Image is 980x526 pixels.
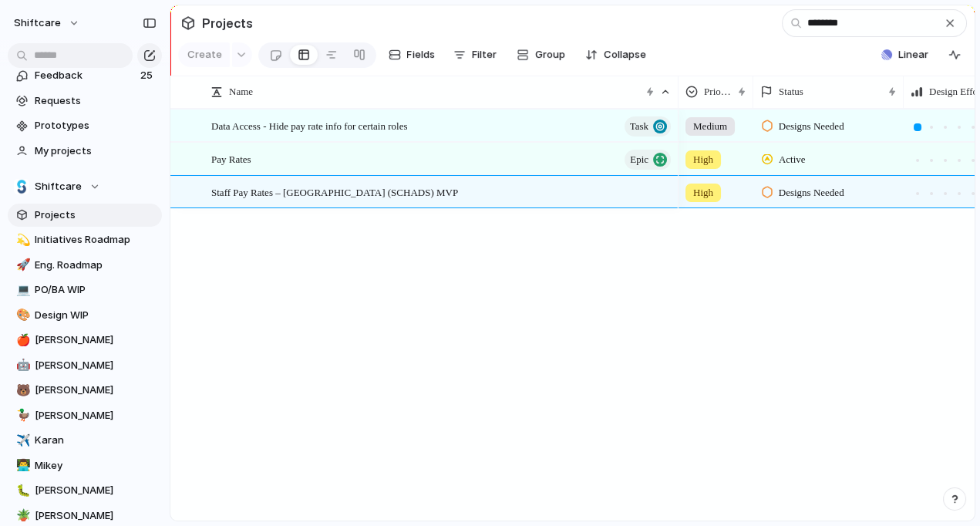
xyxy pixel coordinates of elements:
[14,15,61,31] span: shiftcare
[14,383,29,398] button: 🐻
[211,150,251,167] span: Pay Rates
[8,175,162,198] button: Shiftcare
[229,84,253,99] span: Name
[604,47,646,62] span: Collapse
[35,118,157,133] span: Prototypes
[35,143,157,159] span: My projects
[14,232,29,248] button: 💫
[35,433,157,448] span: Karan
[8,254,162,277] a: 🚀Eng. Roadmap
[407,47,435,62] span: Fields
[35,508,157,524] span: [PERSON_NAME]
[8,89,162,113] a: Requests
[16,306,27,324] div: 🎨
[16,482,27,500] div: 🐛
[14,282,29,298] button: 💻
[16,457,27,474] div: 👨‍💻
[8,140,162,163] a: My projects
[16,282,27,299] div: 💻
[35,408,157,423] span: [PERSON_NAME]
[8,329,162,352] a: 🍎[PERSON_NAME]
[8,354,162,377] a: 🤖[PERSON_NAME]
[14,508,29,524] button: 🪴
[8,429,162,452] a: ✈️Karan
[14,458,29,474] button: 👨‍💻
[472,47,497,62] span: Filter
[14,308,29,323] button: 🎨
[35,358,157,373] span: [PERSON_NAME]
[16,256,27,274] div: 🚀
[382,42,441,67] button: Fields
[8,278,162,302] a: 💻PO/BA WIP
[535,47,565,62] span: Group
[447,42,503,67] button: Filter
[16,332,27,349] div: 🍎
[35,179,82,194] span: Shiftcare
[35,93,157,109] span: Requests
[35,308,157,323] span: Design WIP
[140,68,156,83] span: 25
[35,207,157,223] span: Projects
[35,332,157,348] span: [PERSON_NAME]
[898,47,928,62] span: Linear
[14,483,29,498] button: 🐛
[7,11,88,35] button: shiftcare
[875,43,935,66] button: Linear
[8,204,162,227] a: Projects
[14,258,29,273] button: 🚀
[14,433,29,448] button: ✈️
[8,228,162,251] a: 💫Initiatives Roadmap
[14,358,29,373] button: 🤖
[16,356,27,374] div: 🤖
[35,458,157,474] span: Mikey
[8,379,162,402] a: 🐻[PERSON_NAME]
[35,232,157,248] span: Initiatives Roadmap
[579,42,652,67] button: Collapse
[16,231,27,249] div: 💫
[8,454,162,477] a: 👨‍💻Mikey
[35,68,136,83] span: Feedback
[509,42,573,67] button: Group
[35,483,157,498] span: [PERSON_NAME]
[8,114,162,137] a: Prototypes
[35,258,157,273] span: Eng. Roadmap
[16,507,27,524] div: 🪴
[8,304,162,327] a: 🎨Design WIP
[8,479,162,502] a: 🐛[PERSON_NAME]
[35,282,157,298] span: PO/BA WIP
[14,408,29,423] button: 🦆
[16,382,27,400] div: 🐻
[8,64,162,87] a: Feedback25
[199,9,256,37] span: Projects
[16,432,27,450] div: ✈️
[35,383,157,398] span: [PERSON_NAME]
[8,404,162,427] a: 🦆[PERSON_NAME]
[16,406,27,424] div: 🦆
[14,332,29,348] button: 🍎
